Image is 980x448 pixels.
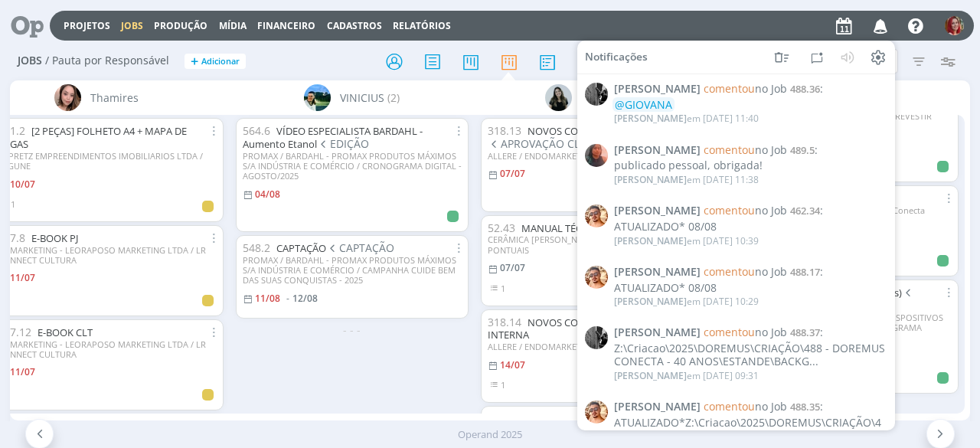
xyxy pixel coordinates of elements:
[545,84,572,111] img: V
[704,325,787,339] span: no Job
[243,240,270,255] span: 548.2
[614,83,887,96] span: :
[704,81,787,96] span: no Job
[322,20,387,32] button: Cadastros
[317,136,369,151] span: EDIÇÃO
[704,142,787,156] span: no Job
[488,123,521,138] span: 318.13
[488,136,609,151] span: APROVAÇÃO CLIENTE
[488,315,521,329] span: 318.14
[219,19,247,32] a: Mídia
[614,83,701,96] span: [PERSON_NAME]
[488,411,521,426] span: 318.14
[614,113,759,124] div: em [DATE] 11:40
[54,84,81,111] img: T
[501,283,505,294] span: 1
[704,399,787,414] span: no Job
[614,416,887,442] div: ATUALIZADO*Z:\Criacao\2025\DOREMUS\CRIAÇÃO\488 - DOREMUS CO...
[64,19,110,32] a: Projetos
[59,20,115,32] button: Projetos
[614,204,701,217] span: [PERSON_NAME]
[704,399,755,414] span: comentou
[614,204,887,217] span: :
[253,20,320,32] button: Financeiro
[790,265,820,279] span: 488.17
[585,83,608,106] img: P
[388,20,456,32] button: Relatórios
[614,266,701,279] span: [PERSON_NAME]
[704,264,787,279] span: no Job
[704,203,755,217] span: comentou
[614,326,887,339] span: :
[790,204,820,217] span: 462.34
[500,167,525,180] : 07/07
[528,124,697,138] a: NOVOS COLABORADORES (EXTERNA)
[585,401,608,423] img: V
[704,203,787,217] span: no Job
[286,294,289,303] : -
[704,142,755,156] span: comentou
[790,325,820,339] span: 488.37
[614,266,887,279] span: :
[614,112,687,125] span: [PERSON_NAME]
[614,370,759,381] div: em [DATE] 09:31
[733,285,915,312] span: CRIAÇÃO
[10,178,35,191] : 10/07
[614,295,687,308] span: [PERSON_NAME]
[243,151,462,181] div: PROMAX / BARDAHL - PROMAX PRODUTOS MÁXIMOS S/A INDÚSTRIA E COMÉRCIO / CRONOGRAMA DIGITAL - AGOSTO...
[45,54,169,67] span: / Pauta por Responsável
[257,19,315,32] a: Financeiro
[255,188,280,201] : 04/08
[614,234,687,247] span: [PERSON_NAME]
[614,296,759,307] div: em [DATE] 10:29
[614,401,701,414] span: [PERSON_NAME]
[614,143,887,156] span: :
[488,151,707,161] div: ALLERE / ENDOMARKETING 2025
[614,159,887,172] div: publicado pessoal, obrigada!
[10,271,35,284] : 11/07
[38,325,93,339] a: E-BOOK CLT
[585,204,608,227] img: V
[327,19,382,32] span: Cadastros
[614,281,887,294] div: ATUALIZADO* 08/08
[614,326,701,339] span: [PERSON_NAME]
[614,368,687,381] span: [PERSON_NAME]
[704,325,755,339] span: comentou
[326,240,394,255] span: CAPTAÇÃO
[230,322,475,338] div: - - -
[614,221,887,234] div: ATUALIZADO* 08/08
[149,20,212,32] button: Produção
[944,12,965,39] button: G
[276,241,326,255] a: CAPTAÇÃO
[18,54,42,67] span: Jobs
[116,20,148,32] button: Jobs
[243,123,270,138] span: 564.6
[945,16,964,35] img: G
[393,19,451,32] a: Relatórios
[614,342,887,368] div: Z:\Criacao\2025\DOREMUS\CRIAÇÃO\488 - DOREMUS CONECTA - 40 ANOS\ESTANDE\BACKG...
[304,84,331,111] img: V
[614,143,701,156] span: [PERSON_NAME]
[585,266,608,289] img: V
[255,292,280,305] : 11/08
[201,57,240,67] span: Adicionar
[790,400,820,414] span: 488.35
[292,292,318,305] : 12/08
[121,19,143,32] a: Jobs
[521,221,691,235] a: MANUAL TÉCNICO - [PERSON_NAME]
[614,235,759,246] div: em [DATE] 10:39
[585,326,608,349] img: P
[387,90,400,106] span: (2)
[340,90,384,106] span: VINICIUS
[704,81,755,96] span: comentou
[500,261,525,274] : 07/07
[185,54,246,70] button: +Adicionar
[500,358,525,371] : 14/07
[154,19,207,32] a: Produção
[243,255,462,286] div: PROMAX / BARDAHL - PROMAX PRODUTOS MÁXIMOS S/A INDÚSTRIA E COMÉRCIO / CAMPANHA CUIDE BEM DAS SUAS...
[614,175,759,185] div: em [DATE] 11:38
[790,142,815,156] span: 489.5
[90,90,139,106] span: Thamires
[488,234,707,254] div: CERÂMICA [PERSON_NAME] LTDA / SOLICITAÇÕES PONTUAIS
[790,82,820,96] span: 488.36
